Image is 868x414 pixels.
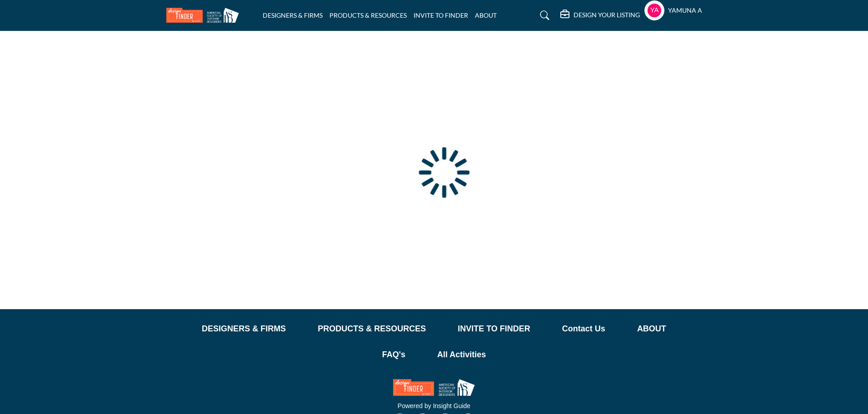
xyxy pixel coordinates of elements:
a: Powered by Insight Guide [398,402,470,409]
a: Search [531,8,555,23]
a: All Activities [437,349,486,361]
a: FAQ's [382,349,405,361]
a: ABOUT [475,11,497,19]
a: INVITE TO FINDER [414,11,468,19]
a: Contact Us [562,323,605,335]
button: Show hide supplier dropdown [644,0,664,20]
a: DESIGNERS & FIRMS [263,11,323,19]
a: INVITE TO FINDER [458,323,530,335]
a: DESIGNERS & FIRMS [202,323,286,335]
h5: DESIGN YOUR LISTING [574,11,640,19]
a: PRODUCTS & RESOURCES [318,323,426,335]
a: PRODUCTS & RESOURCES [329,11,407,19]
div: DESIGN YOUR LISTING [560,10,640,21]
img: Site Logo [166,8,244,23]
a: ABOUT [637,323,666,335]
h5: yamuna a [668,6,702,15]
img: No Site Logo [393,379,475,396]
